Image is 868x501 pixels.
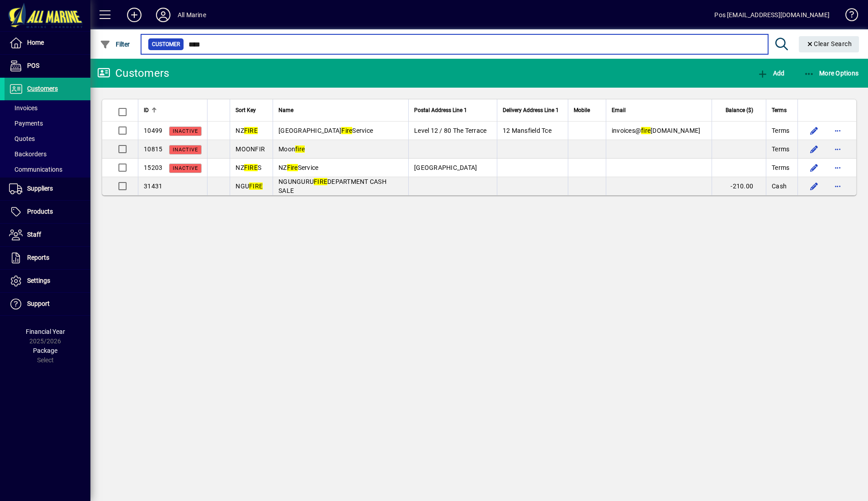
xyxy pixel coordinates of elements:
span: Reports [27,254,49,261]
button: More options [830,179,845,193]
button: More options [830,160,845,175]
span: Mobile [574,105,590,115]
span: invoices@ [DOMAIN_NAME] [612,127,701,134]
em: Fire [341,127,352,134]
span: [GEOGRAPHIC_DATA] [414,164,477,171]
span: NZ Service [278,164,318,171]
span: Inactive [173,128,198,134]
em: fire [295,145,305,153]
span: Name [278,105,293,115]
button: More options [830,142,845,156]
span: Customer [152,40,180,49]
a: Products [5,201,90,223]
em: Fire [287,164,298,171]
span: NZ S [236,164,261,171]
button: Edit [807,160,821,175]
span: Sort Key [236,105,256,115]
span: ID [144,105,149,115]
span: More Options [804,70,859,77]
a: Reports [5,247,90,269]
em: FIRE [244,127,258,134]
span: Financial Year [26,328,65,335]
a: Communications [5,162,90,177]
a: Support [5,293,90,315]
span: Filter [100,41,130,48]
button: Edit [807,123,821,138]
span: Terms [772,105,787,115]
span: Terms [772,163,789,172]
button: Filter [98,36,132,52]
span: 10815 [144,145,162,153]
span: Support [27,300,50,307]
span: Package [33,347,57,354]
span: Invoices [9,104,38,112]
span: Inactive [173,165,198,171]
span: Settings [27,277,50,284]
span: Quotes [9,135,35,142]
em: FIRE [249,183,263,190]
button: Profile [149,7,178,23]
span: Inactive [173,147,198,153]
button: Edit [807,179,821,193]
span: 15203 [144,164,162,171]
button: Edit [807,142,821,156]
span: 12 Mansfield Tce [503,127,552,134]
span: Staff [27,231,41,238]
a: Backorders [5,146,90,162]
a: Invoices [5,100,90,116]
div: Email [612,105,706,115]
button: Add [120,7,149,23]
span: Level 12 / 80 The Terrace [414,127,486,134]
em: FIRE [314,178,327,185]
span: Terms [772,145,789,154]
a: POS [5,55,90,77]
button: Add [755,65,787,81]
span: [GEOGRAPHIC_DATA] Service [278,127,373,134]
span: Moon [278,145,305,153]
span: Terms [772,126,789,135]
a: Home [5,32,90,54]
div: All Marine [178,8,206,22]
a: Settings [5,270,90,292]
span: Delivery Address Line 1 [503,105,559,115]
a: Knowledge Base [839,2,857,31]
span: 10499 [144,127,162,134]
a: Suppliers [5,178,90,200]
span: Communications [9,166,62,173]
span: Payments [9,120,43,127]
button: Clear [799,36,859,52]
span: Add [757,70,784,77]
span: Home [27,39,44,46]
div: Mobile [574,105,600,115]
div: ID [144,105,202,115]
span: NGUNGURU DEPARTMENT CASH SALE [278,178,387,194]
a: Quotes [5,131,90,146]
span: Backorders [9,150,47,158]
span: NZ [236,127,258,134]
div: Name [278,105,403,115]
button: More options [830,123,845,138]
a: Staff [5,224,90,246]
span: Products [27,208,53,215]
div: Customers [97,66,169,80]
em: FIRE [244,164,258,171]
span: Postal Address Line 1 [414,105,467,115]
div: Balance ($) [717,105,761,115]
a: Payments [5,116,90,131]
em: fire [641,127,651,134]
span: 31431 [144,183,162,190]
span: Cash [772,182,787,191]
span: Suppliers [27,185,53,192]
span: NGU [236,183,263,190]
span: Balance ($) [726,105,753,115]
span: Customers [27,85,58,92]
span: POS [27,62,39,69]
div: Pos [EMAIL_ADDRESS][DOMAIN_NAME] [714,8,830,22]
button: More Options [802,65,861,81]
span: MOONFIR [236,145,265,153]
td: -210.00 [712,177,766,195]
span: Email [612,105,626,115]
span: Clear Search [806,40,852,47]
